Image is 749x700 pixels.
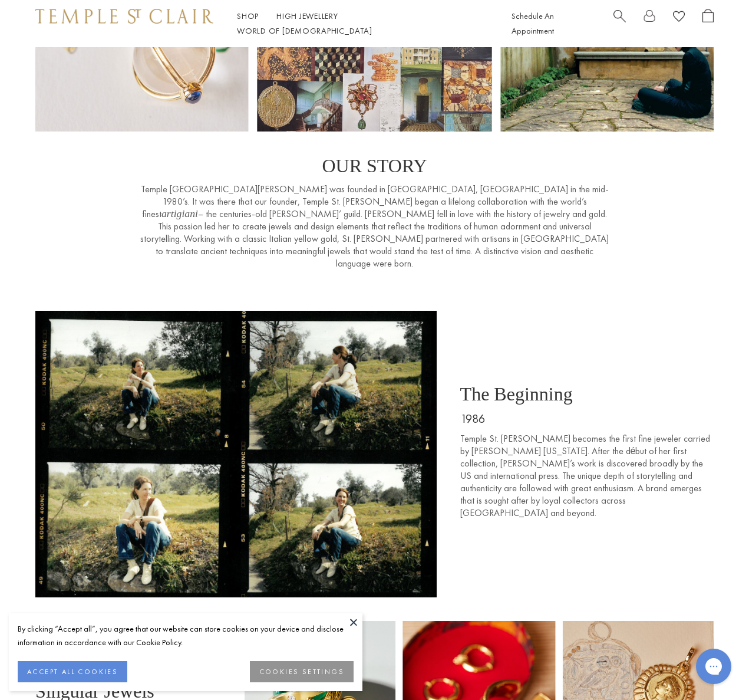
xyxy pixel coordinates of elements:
a: Open Shopping Bag [702,9,714,38]
p: Temple St. [PERSON_NAME] becomes the first fine jeweler carried by [PERSON_NAME] [US_STATE]. Afte... [460,432,714,519]
p: OUR STORY [139,155,611,177]
a: View Wishlist [673,9,685,27]
div: By clicking “Accept all”, you agree that our website can store cookies on your device and disclos... [18,622,354,649]
a: World of [DEMOGRAPHIC_DATA]World of [DEMOGRAPHIC_DATA] [237,25,372,36]
p: The Beginning [460,383,714,405]
a: High JewelleryHigh Jewellery [276,11,338,21]
a: Search [613,9,626,38]
nav: Main navigation [237,9,485,38]
a: Schedule An Appointment [512,11,554,36]
em: artigiani [161,208,198,219]
p: 1986 [460,411,714,426]
iframe: Gorgias live chat messenger [690,645,737,688]
button: ACCEPT ALL COOKIES [18,661,127,682]
img: Temple St. Clair [35,9,213,23]
p: Temple [GEOGRAPHIC_DATA][PERSON_NAME] was founded in [GEOGRAPHIC_DATA], [GEOGRAPHIC_DATA] in the ... [139,183,611,270]
a: ShopShop [237,11,259,21]
button: COOKIES SETTINGS [250,661,354,682]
